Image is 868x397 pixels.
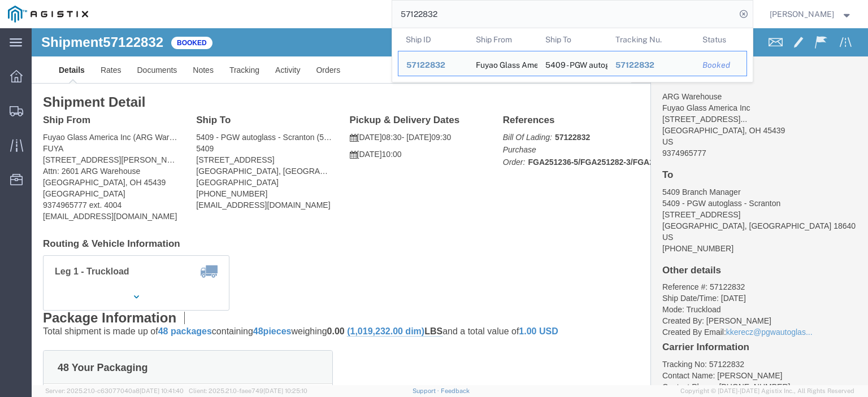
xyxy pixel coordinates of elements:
a: Feedback [441,387,470,394]
table: Search Results [398,28,753,82]
img: logo [8,6,88,23]
a: Support [413,387,441,394]
th: Ship To [537,28,607,51]
iframe: FS Legacy Container [32,28,868,385]
th: Ship From [467,28,537,51]
div: Fuyao Glass America Inc [475,51,530,76]
div: 5409 - PGW autoglass - Scranton [545,51,600,76]
th: Tracking Nu. [607,28,695,51]
span: Jesse Jordan [770,8,834,20]
div: Booked [702,59,739,71]
span: [DATE] 10:41:40 [140,387,184,394]
div: 57122832 [615,59,687,71]
span: 57122832 [406,60,445,69]
div: 57122832 [406,59,460,71]
input: Search for shipment number, reference number [392,1,736,28]
span: [DATE] 10:25:10 [263,387,307,394]
th: Ship ID [398,28,468,51]
span: Copyright © [DATE]-[DATE] Agistix Inc., All Rights Reserved [680,386,854,396]
span: Server: 2025.21.0-c63077040a8 [45,387,184,394]
span: 57122832 [615,60,654,69]
span: Client: 2025.21.0-faee749 [189,387,307,394]
th: Status [695,28,747,51]
button: [PERSON_NAME] [769,7,853,21]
